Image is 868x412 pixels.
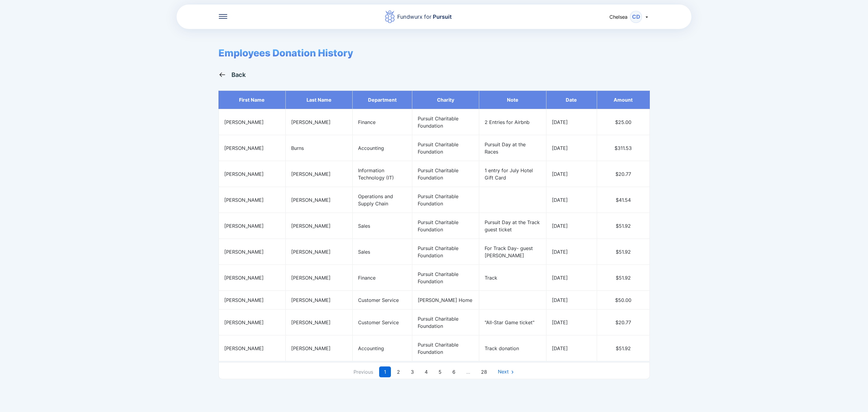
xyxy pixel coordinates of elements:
td: [PERSON_NAME] [285,161,352,187]
th: Amount [597,90,649,109]
th: Department [352,90,412,109]
td: [PERSON_NAME] [219,335,285,361]
td: $41.54 [597,187,649,213]
a: Next Page [493,366,520,377]
td: Track [479,265,546,291]
td: 1 entry for July Hotel Gift Card [479,161,546,187]
td: Pursuit Charitable Foundation [412,109,479,135]
td: [DATE] [546,109,597,135]
td: $311.53 [597,135,649,161]
div: CD [630,11,642,23]
td: Accounting [352,135,412,161]
td: [PERSON_NAME] [285,239,352,265]
td: [PERSON_NAME] [219,213,285,239]
td: Track donation [479,335,546,361]
td: $51.92 [597,213,649,239]
td: [PERSON_NAME] [285,187,352,213]
td: [DATE] [546,335,597,361]
td: [DATE] [546,135,597,161]
td: $20.77 [597,309,649,335]
td: [PERSON_NAME] [219,187,285,213]
a: Page 1 [379,366,391,377]
span: … [461,366,475,377]
td: [PERSON_NAME] [219,135,285,161]
td: Pursuit Charitable Foundation [412,187,479,213]
td: [PERSON_NAME] Home [412,291,479,309]
span: Chelsea [609,14,627,20]
td: Finance [352,109,412,135]
td: Information Technology (IT) [352,161,412,187]
td: [PERSON_NAME] [219,309,285,335]
a: Page 2 [392,366,405,377]
td: [DATE] [546,187,597,213]
td: [PERSON_NAME] [285,265,352,291]
td: [DATE] [546,309,597,335]
a: Page 5 [434,366,446,377]
td: [PERSON_NAME] [285,335,352,361]
td: $51.92 [597,335,649,361]
td: [PERSON_NAME] [219,161,285,187]
td: [PERSON_NAME] [219,265,285,291]
td: $50.00 [597,291,649,309]
td: Finance [352,265,412,291]
th: Date [546,90,597,109]
td: Pursuit Charitable Foundation [412,213,479,239]
th: Last name [285,90,352,109]
div: Fundwurx for [397,13,452,21]
td: Pursuit Charitable Foundation [412,309,479,335]
td: Customer Service [352,291,412,309]
th: Note [479,90,546,109]
a: Page 28 [476,366,492,377]
td: [DATE] [546,239,597,265]
a: Page 6... [448,366,460,377]
td: Pursuit Day at the Races [479,135,546,161]
a: Page 3 [406,366,419,377]
td: Pursuit Charitable Foundation [412,239,479,265]
td: $20.77 [597,161,649,187]
span: Employees Donation History [219,47,353,59]
td: Accounting [352,335,412,361]
td: [DATE] [546,213,597,239]
td: [DATE] [546,265,597,291]
td: $51.92 [597,265,649,291]
th: Charity [412,90,479,109]
td: Pursuit Charitable Foundation [412,161,479,187]
td: For Track Day- guest [PERSON_NAME] [479,239,546,265]
td: Pursuit Charitable Foundation [412,265,479,291]
td: [DATE] [546,291,597,309]
td: [PERSON_NAME] [285,109,352,135]
td: "All-Star Game ticket" [479,309,546,335]
td: $25.00 [597,109,649,135]
td: Pursuit Charitable Foundation [412,135,479,161]
td: [PERSON_NAME] [285,213,352,239]
td: $51.92 [597,239,649,265]
nav: Pagination [349,368,520,375]
td: [PERSON_NAME] [285,291,352,309]
td: Pursuit Day at the Track guest ticket [479,213,546,239]
td: Pursuit Charitable Foundation [412,335,479,361]
div: Back [231,71,246,78]
td: [PERSON_NAME] [219,291,285,309]
td: 2 Entries for Airbnb [479,109,546,135]
td: Sales [352,239,412,265]
td: [PERSON_NAME] [219,109,285,135]
span: Previous [349,366,378,377]
td: Customer Service [352,309,412,335]
td: [PERSON_NAME] [219,239,285,265]
td: [DATE] [546,161,597,187]
td: Sales [352,213,412,239]
span: Pursuit [432,14,452,20]
a: Page 4 [420,366,432,377]
th: First name [219,90,285,109]
td: [PERSON_NAME] [285,309,352,335]
td: Burns [285,135,352,161]
td: Operations and Supply Chain [352,187,412,213]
